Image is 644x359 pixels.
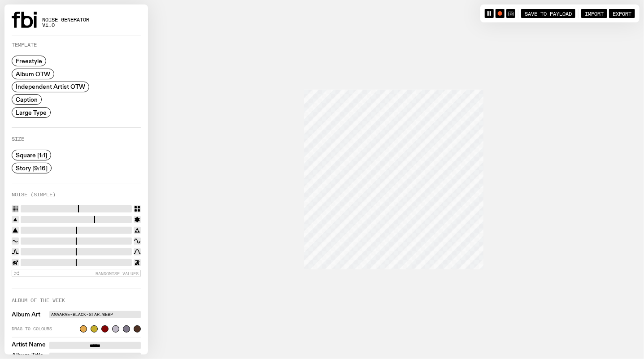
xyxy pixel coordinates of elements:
span: Square [1:1] [16,152,47,159]
span: Drag to colours [12,327,76,331]
span: Caption [16,96,38,103]
span: Independent Artist OTW [16,83,85,90]
span: Story [9:16] [16,164,48,171]
button: Randomise Values [12,270,141,277]
span: Noise Generator [42,17,89,22]
span: Large Type [16,109,47,116]
span: v1.0 [42,23,89,28]
label: Noise (Simple) [12,192,56,197]
span: Freestyle [16,58,42,65]
label: Album of the Week [12,298,65,303]
span: Export [613,10,631,16]
label: Template [12,43,37,48]
button: Export [609,9,635,18]
button: Import [581,9,607,18]
label: Size [12,137,24,142]
button: Save to Payload [521,9,575,18]
span: Album OTW [16,70,50,77]
label: Album Art [12,312,40,318]
span: Save to Payload [525,10,572,16]
span: Import [585,10,604,16]
label: Amaarae-Black-Star.webp [51,311,139,318]
label: Artist Name [12,342,46,349]
span: Randomise Values [96,271,139,276]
